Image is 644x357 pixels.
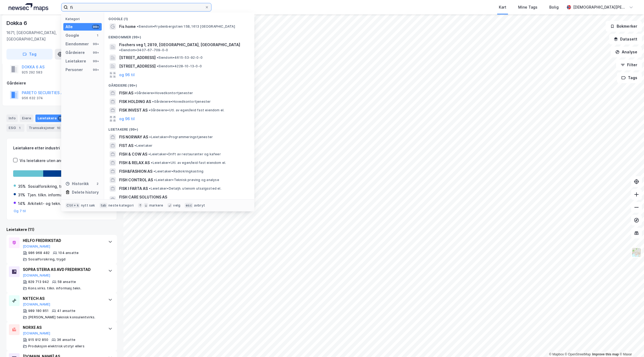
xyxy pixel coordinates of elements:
div: Vis leietakere uten ansatte [20,157,71,164]
div: NORXE AS [23,324,103,331]
div: Gårdeiere (99+) [104,79,254,89]
div: 58 ansatte [57,280,76,284]
button: Filter [616,60,642,70]
span: Leietaker • Drift av restauranter og kafeer [148,152,221,156]
div: Google (1) [104,13,254,22]
div: Leietakere etter industri [13,145,110,151]
div: velg [173,203,180,208]
input: Søk på adresse, matrikkel, gårdeiere, leietakere eller personer [68,3,205,11]
div: 99+ [92,59,100,63]
div: nytt søk [81,203,95,208]
div: NXTECH AS [23,295,103,302]
div: 14% [18,200,25,207]
div: SOPRA STERIA AS AVD FREDRIKSTAD [23,266,103,273]
span: FISK INVEST AS [119,107,148,113]
div: 1 [95,33,100,38]
span: • [151,161,152,165]
div: 829 713 942 [28,280,49,284]
div: 956 632 374 [22,96,43,100]
span: Eiendom • Frydenbergstien 15B, 1613 [GEOGRAPHIC_DATA] [137,24,235,29]
span: FISK I FARTA AS [119,185,148,192]
button: Og 7 til [14,209,26,213]
button: [DOMAIN_NAME] [23,244,50,249]
button: Bokmerker [606,21,642,32]
span: Gårdeiere • Hovedkontortjenester [134,91,193,95]
span: • [152,100,154,104]
span: Eiendom • 3407-67-709-0-0 [119,48,168,52]
span: Leietaker • Utl. av egen/leid fast eiendom el. [151,161,226,165]
div: 99+ [92,68,100,72]
div: 915 912 850 [28,338,48,342]
span: FISH & COW AS [119,151,147,157]
div: esc [185,203,193,208]
div: Dokka 6 [6,19,28,27]
div: tab [100,203,108,208]
span: [STREET_ADDRESS] [119,54,156,61]
div: Google [65,32,79,39]
div: 925 292 583 [22,70,42,75]
div: Bolig [549,4,559,10]
span: FIST AS [119,142,133,149]
div: 1 [17,125,22,131]
span: • [148,152,150,156]
span: • [157,56,158,60]
span: FISH CARE SOLUTIONS AS [119,194,248,200]
span: • [157,64,158,68]
button: [DOMAIN_NAME] [23,331,50,336]
div: 104 ansatte [58,251,79,255]
button: [DOMAIN_NAME] [23,302,50,307]
button: Tags [617,72,642,83]
span: • [137,24,138,28]
div: 36 ansatte [57,338,75,342]
button: og 96 til [119,72,135,78]
div: 99+ [92,25,100,29]
div: 989 180 851 [28,309,49,313]
div: Eiendommer (99+) [104,31,254,41]
div: Mine Tags [518,4,537,10]
button: [DOMAIN_NAME] [23,273,50,278]
span: Leietaker [134,143,152,148]
span: • [154,178,156,182]
span: Eiendom • 4228-10-13-0-0 [157,64,202,68]
span: • [134,143,136,148]
div: avbryt [194,203,205,208]
iframe: Chat Widget [617,331,644,357]
div: Kons.virks. tilkn. informasj.tekn. [28,286,81,290]
div: HELFO FREDRIKSTAD [23,237,103,244]
span: Leietaker • Programmeringstjenester [149,135,213,139]
div: 11 [58,116,63,121]
span: Gårdeiere • Hovedkontortjenester [152,100,211,104]
span: Gårdeiere • Utl. av egen/leid fast eiendom el. [149,108,224,112]
div: Transaksjoner [27,124,64,132]
a: Improve this map [592,352,619,356]
div: Alle [65,24,73,30]
div: Produksjon elektrisk utstyr ellers [28,344,85,348]
span: Leietaker • Detaljh. utenom utsalgssted el. [149,186,221,191]
div: 41 ansatte [57,309,75,313]
span: • [149,108,150,112]
a: OpenStreetMap [565,352,591,356]
button: Datasett [609,34,642,45]
span: FISH&FASHION AS [119,168,152,175]
div: Delete history [72,189,99,196]
div: Gårdeiere [7,80,117,86]
span: FISK HOLDING AS [119,98,151,105]
div: neste kategori [108,203,134,208]
div: Info [6,115,18,122]
div: Kart [499,4,506,10]
span: FISH CONTROL AS [119,177,153,183]
div: [DEMOGRAPHIC_DATA][PERSON_NAME] [573,4,627,10]
div: Sosialforsikring, trygd [28,183,69,190]
span: Leietaker • Teknisk prøving og analyse [154,178,219,182]
div: 99+ [92,50,100,55]
div: Eiendommer [65,41,89,47]
div: Kategori [65,17,102,21]
div: Historikk [65,181,89,187]
span: • [153,169,155,173]
button: og 96 til [119,116,135,122]
div: Ctrl + k [65,203,80,208]
div: Gårdeiere [65,49,85,56]
a: Mapbox [549,352,564,356]
div: 31% [18,192,25,198]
